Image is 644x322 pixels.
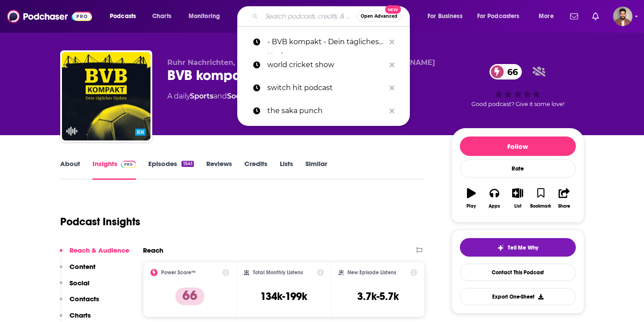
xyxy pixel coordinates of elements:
span: Podcasts [110,10,136,23]
button: open menu [532,9,565,23]
a: Contact This Podcast [460,264,576,281]
a: Show notifications dropdown [589,9,602,24]
a: the saka punch [237,99,410,122]
p: - BVB kompakt - Dein tägliches Update [267,30,385,53]
a: - BVB kompakt - Dein tägliches Update [237,30,410,53]
p: the saka punch [267,99,385,122]
button: Export One-Sheet [460,288,576,305]
button: open menu [471,9,532,23]
img: Podchaser - Follow, Share and Rate Podcasts [7,8,92,25]
img: tell me why sparkle [497,244,504,251]
span: and [213,92,227,100]
a: Episodes1541 [148,159,193,180]
button: open menu [421,9,474,23]
a: About [60,159,80,180]
a: Sports [190,92,213,100]
span: 66 [498,64,522,80]
a: Lists [280,159,293,180]
button: Content [60,262,96,279]
span: Monitoring [189,10,220,23]
h2: Power Score™ [161,269,196,276]
button: tell me why sparkleTell Me Why [460,238,576,257]
a: Charts [147,9,177,23]
h2: New Episode Listens [347,269,396,276]
div: 1541 [181,161,193,167]
button: Contacts [60,295,99,311]
button: Play [460,182,483,214]
div: Share [558,204,570,209]
span: New [385,5,401,14]
img: User Profile [613,7,632,26]
h2: Total Monthly Listens [253,269,303,276]
a: switch hit podcast [237,76,410,99]
button: List [506,182,529,214]
button: Open AdvancedNew [357,11,401,22]
button: Follow [460,136,576,156]
span: Logged in as calmonaghan [613,7,632,26]
div: A daily podcast [167,91,280,102]
a: 66 [490,64,522,80]
p: Content [69,262,96,271]
p: Contacts [69,295,99,303]
a: Similar [305,159,327,180]
img: BVB kompakt - Dein tägliches Update [62,52,150,140]
button: open menu [182,9,231,23]
h2: Reach [143,246,163,254]
h3: 3.7k-5.7k [357,290,399,303]
span: Open Advanced [361,14,397,19]
span: For Podcasters [477,10,520,23]
p: 66 [175,288,204,305]
button: Apps [483,182,506,214]
h3: 134k-199k [260,290,307,303]
span: For Business [428,10,463,23]
span: Charts [152,10,171,23]
span: Good podcast? Give it some love! [471,101,564,107]
p: Charts [69,311,91,319]
input: Search podcasts, credits, & more... [262,9,357,23]
div: 66Good podcast? Give it some love! [451,58,584,113]
p: Social [69,279,89,287]
a: world cricket show [237,53,410,76]
a: Soccer [227,92,251,100]
button: Bookmark [529,182,552,214]
div: Search podcasts, credits, & more... [246,6,418,27]
p: world cricket show [267,53,385,76]
div: Apps [489,204,500,209]
button: Social [60,279,89,295]
h1: Podcast Insights [60,215,140,228]
div: List [514,204,521,209]
button: Share [552,182,575,214]
p: switch hit podcast [267,76,385,99]
a: InsightsPodchaser Pro [93,159,136,180]
p: Reach & Audience [69,246,129,254]
div: Play [467,204,476,209]
button: Reach & Audience [60,246,129,262]
button: open menu [104,9,147,23]
a: Show notifications dropdown [567,9,582,24]
span: Ruhr Nachrichten, [PERSON_NAME], [PERSON_NAME], [PERSON_NAME] [167,58,435,67]
img: Podchaser Pro [121,161,136,168]
div: Bookmark [530,204,551,209]
a: Credits [244,159,267,180]
span: More [539,10,554,23]
button: Show profile menu [613,7,632,26]
a: Reviews [206,159,232,180]
span: Tell Me Why [508,244,538,251]
div: Rate [460,159,576,178]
